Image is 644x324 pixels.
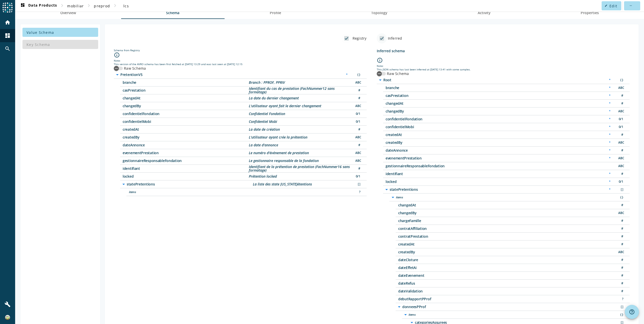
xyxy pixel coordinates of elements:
div: Description [249,81,285,84]
button: Value Schema [22,28,98,37]
div: Required [606,140,613,145]
span: preprod [94,4,110,8]
span: Topology [371,11,387,15]
div: Object [616,195,626,200]
div: Description [249,151,309,155]
span: /changedAt [386,102,512,105]
span: /createdBy [386,141,512,144]
span: /identifiant [123,167,249,170]
span: Edit [609,4,617,8]
span: /changedBy [123,104,249,108]
div: Number [616,132,626,138]
button: lcs [118,1,134,10]
span: /statePretentions/items/changedAt [398,203,524,207]
span: /evenementPrestation [123,151,249,155]
label: Raw Schema [386,71,409,76]
span: Value Schema [26,30,54,35]
i: info_outline [114,52,120,58]
span: /statePretentions/items/createdAt [398,242,524,246]
div: Required [606,109,613,114]
div: Required [606,124,613,130]
span: /statePretentions/items/contratPrestation [398,235,524,238]
span: /createdAt [123,128,249,131]
div: String [616,109,626,114]
div: Required [606,156,613,161]
label: Registry [352,36,367,41]
div: Number [616,226,626,231]
span: /changedAt [123,96,249,100]
span: /branche [386,86,512,90]
div: Required [606,187,613,192]
mat-icon: dashboard [20,3,26,9]
div: Required [606,93,613,98]
div: Required [606,179,613,184]
div: Unknown [616,296,626,302]
span: /statePretentions/items/dateValidation [398,289,524,293]
div: Number [616,281,626,286]
mat-icon: chevron_right [59,3,65,9]
span: /confidentielFondation [123,112,249,116]
span: /statePretentions/items/createdBy [398,250,524,254]
div: Number [616,93,626,98]
span: /statePretentions/items/dateEvenement [398,274,524,277]
div: Description [249,175,277,178]
div: Description [249,112,285,116]
span: /evenementPrestation [386,156,512,160]
i: arrow_drop_down [377,77,383,83]
span: /locked [386,180,512,183]
div: Number [353,88,363,93]
img: spoud-logo.svg [3,3,13,13]
i: arrow_drop_down [114,72,120,78]
div: Required [343,72,350,77]
mat-icon: edit [605,4,607,7]
div: Object [353,72,363,77]
div: Number [353,96,363,101]
div: Number [616,257,626,263]
span: /statePretentions/items/donneesPProf/items [409,313,535,316]
button: Data Products [18,1,59,10]
span: /statePretentions/items/dateRefus [398,282,524,285]
span: /branche [123,81,249,84]
div: Array [616,304,626,310]
span: Schema [166,11,179,15]
span: /dateAnnonce [386,149,512,152]
span: /dateAnnonce [123,143,249,147]
span: /confidentielMobi [123,120,249,123]
div: String [616,85,626,91]
i: arrow_drop_down [402,312,409,318]
span: /createdBy [123,136,249,139]
span: Activity [478,11,491,15]
i: arrow_drop_down [390,194,396,200]
div: Number [353,143,363,148]
span: /identifiant [386,172,512,176]
div: String [353,150,363,156]
i: arrow_drop_down [396,304,402,310]
div: Description [249,165,352,172]
mat-icon: chevron_right [86,3,92,9]
div: String [353,135,363,140]
span: /casPrestation [123,89,249,92]
i: arrow_drop_down [384,186,390,193]
div: Description [249,87,352,94]
div: String [616,140,626,145]
div: Number [353,166,363,171]
div: String [353,103,363,109]
div: Description [253,182,312,186]
span: Overview [60,11,76,15]
div: Number [616,148,626,153]
mat-icon: home [5,19,11,25]
span: / [120,73,247,76]
div: Array [616,187,626,192]
span: /statePretentions/items/chargeFamille [398,219,524,223]
div: This JSON schema has last been inferred at [DATE] 13:41 with some samples. [377,68,630,71]
div: Required [606,85,613,91]
div: String [616,210,626,216]
div: String [616,250,626,255]
span: /statePretentions/items [129,190,255,194]
span: /confidentielMobi [386,125,512,129]
div: Description [249,120,277,123]
div: Number [616,265,626,271]
span: Properties [581,11,599,15]
div: Number [616,218,626,224]
span: /statePretentions/items/debutRapportPProf [398,297,524,301]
